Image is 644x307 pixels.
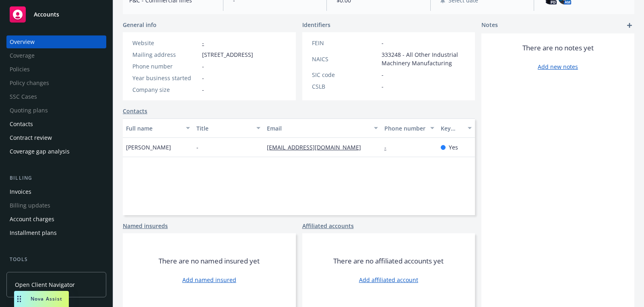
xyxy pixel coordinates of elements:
[202,85,204,94] span: -
[449,143,458,151] span: Yes
[6,3,106,26] a: Accounts
[302,21,330,29] span: Identifiers
[10,35,35,48] div: Overview
[132,85,199,94] div: Company size
[382,82,384,91] span: -
[126,124,181,133] div: Full name
[6,213,106,226] a: Account charges
[132,50,199,59] div: Mailing address
[6,185,106,198] a: Invoices
[312,55,378,63] div: NAICS
[6,174,106,182] div: Billing
[182,276,236,284] a: Add named insured
[382,50,466,67] span: 333248 - All Other Industrial Machinery Manufacturing
[441,124,463,133] div: Key contact
[15,280,75,289] span: Open Client Navigator
[132,39,199,47] div: Website
[625,21,634,30] a: add
[384,143,393,151] a: -
[196,143,198,151] span: -
[333,256,444,266] span: There are no affiliated accounts yet
[132,62,199,71] div: Phone number
[522,43,594,53] span: There are no notes yet
[6,226,106,239] a: Installment plans
[438,118,475,138] button: Key contact
[6,145,106,158] a: Coverage gap analysis
[14,291,24,307] div: Drag to move
[31,295,62,302] span: Nova Assist
[10,118,33,131] div: Contacts
[6,49,106,62] span: Coverage
[264,118,381,138] button: Email
[6,104,106,117] span: Quoting plans
[14,291,69,307] button: Nova Assist
[6,199,106,212] span: Billing updates
[267,124,369,133] div: Email
[10,213,54,226] div: Account charges
[381,118,438,138] button: Phone number
[384,124,425,133] div: Phone number
[202,50,253,59] span: [STREET_ADDRESS]
[6,63,106,76] span: Policies
[202,39,204,47] a: -
[312,82,378,91] div: CSLB
[6,255,106,263] div: Tools
[10,226,57,239] div: Installment plans
[123,107,147,115] a: Contacts
[312,39,378,47] div: FEIN
[123,118,193,138] button: Full name
[359,276,418,284] a: Add affiliated account
[382,71,384,79] span: -
[34,11,59,18] span: Accounts
[481,21,498,30] span: Notes
[132,74,199,82] div: Year business started
[10,131,52,144] div: Contract review
[6,90,106,103] span: SSC Cases
[312,71,378,79] div: SIC code
[202,74,204,82] span: -
[6,118,106,131] a: Contacts
[10,185,31,198] div: Invoices
[10,145,70,158] div: Coverage gap analysis
[193,118,264,138] button: Title
[196,124,252,133] div: Title
[6,35,106,48] a: Overview
[538,62,578,71] a: Add new notes
[6,131,106,144] a: Contract review
[302,222,354,230] a: Affiliated accounts
[382,39,384,47] span: -
[6,77,106,89] span: Policy changes
[159,256,260,266] span: There are no named insured yet
[267,143,367,151] a: [EMAIL_ADDRESS][DOMAIN_NAME]
[202,62,204,71] span: -
[123,222,168,230] a: Named insureds
[126,143,171,151] span: [PERSON_NAME]
[123,21,157,29] span: General info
